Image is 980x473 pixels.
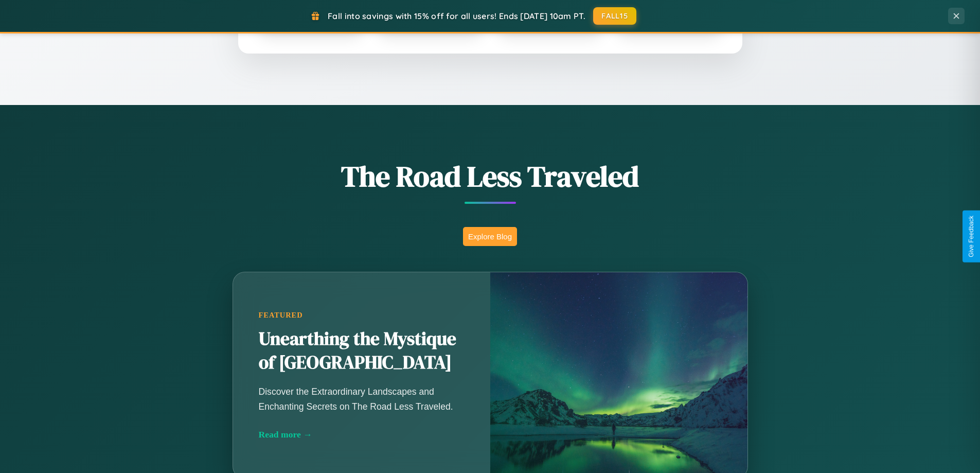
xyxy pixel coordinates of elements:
h2: Unearthing the Mystique of [GEOGRAPHIC_DATA] [259,327,465,375]
button: Explore Blog [463,227,517,246]
h1: The Road Less Traveled [182,156,799,196]
div: Give Feedback [968,216,975,257]
div: Read more → [259,429,465,440]
p: Discover the Extraordinary Landscapes and Enchanting Secrets on The Road Less Traveled. [259,384,465,413]
button: FALL15 [593,7,636,25]
span: Fall into savings with 15% off for all users! Ends [DATE] 10am PT. [328,11,585,21]
div: Featured [259,311,465,320]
